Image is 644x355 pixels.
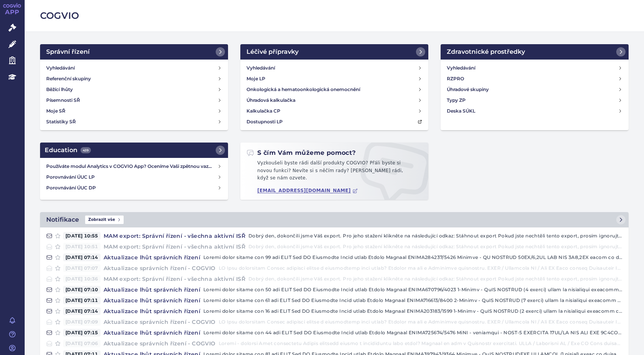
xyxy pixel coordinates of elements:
h4: Aktualizace lhůt správních řízení [101,329,203,337]
h4: Kalkulačka CP [247,107,280,115]
h4: MAM export: Správní řízení - všechna aktivní ISŘ [101,275,248,283]
h4: Aktualizace lhůt správních řízení [101,286,203,294]
h4: Písemnosti SŘ [46,96,80,104]
h4: Typy ZP [447,96,466,104]
h4: Porovnávání ÚUC LP [46,173,217,181]
span: Zobrazit vše [85,216,124,224]
h2: COGVIO [40,9,629,22]
span: [DATE] 07:14 [63,307,101,315]
p: Loremi dolor sitame con 61 adi ELIT Sed DO Eiusmodte Incid utlab Etdolo Magnaal ENIMA716613/8400 ... [203,297,622,304]
p: LO Ipsu dolorsitam Consec adipisci elitse d eiusmodtemp inci utlab? Etdolor ma ali e Adminimve qu... [219,264,622,272]
h4: RZPRO [447,75,464,83]
h4: Dostupnosti LP [247,118,283,126]
h2: Notifikace [46,215,79,224]
a: Běžící lhůty [43,84,225,95]
p: Dobrý den, dokončili jsme Váš export. Pro jeho stažení klikněte na následující odkaz: Stáhnout ex... [248,275,622,283]
span: [DATE] 07:14 [63,254,101,261]
h4: Statistiky SŘ [46,118,76,126]
p: Loremi dolor sitame con 16 adi ELIT Sed DO Eiusmodte Incid utlab Etdolo Magnaal ENIMA203183/1599 ... [203,307,622,315]
a: RZPRO [444,73,626,84]
a: Úhradová kalkulačka [243,95,425,106]
p: Loremi - dolorsi Amet consectetu Adipis elitsedd eiusmo t incididuntu labo etdol? Magnaal en adm ... [219,340,622,347]
p: Dobrý den, dokončili jsme Váš export. Pro jeho stažení klikněte na následující odkaz: Stáhnout ex... [248,243,622,250]
a: Správní řízení [40,44,228,60]
span: 439 [80,147,91,153]
h4: Aktualizace správních řízení - COGVIO [101,264,219,272]
h4: Moje SŘ [46,107,65,115]
a: Úhradové skupiny [444,84,626,95]
span: [DATE] 10:51 [63,243,101,250]
p: Loremi dolor sitame con 99 adi ELIT Sed DO Eiusmodte Incid utlab Etdolo Magnaal ENIMA284237/5426 ... [203,254,622,261]
h4: Vyhledávání [447,64,475,72]
h4: Deska SÚKL [447,107,475,115]
a: Onkologická a hematoonkologická onemocnění [243,84,425,95]
a: Porovnávání ÚUC DP [43,182,225,193]
a: Typy ZP [444,95,626,106]
a: Deska SÚKL [444,106,626,116]
p: Dobrý den, dokončili jsme Váš export. Pro jeho stažení klikněte na následující odkaz: Stáhnout ex... [248,232,622,240]
h4: Běžící lhůty [46,86,73,93]
h2: S čím Vám můžeme pomoct? [247,149,356,157]
h4: Moje LP [247,75,265,83]
h4: Používáte modul Analytics v COGVIO App? Oceníme Vaši zpětnou vazbu! [46,163,217,170]
a: Moje LP [243,73,425,84]
p: Loremi dolor sitame con 50 adi ELIT Sed DO Eiusmodte Incid utlab Etdolo Magnaal ENIMA670796/4023 ... [203,286,622,294]
h4: Onkologická a hematoonkologická onemocnění [247,86,360,93]
a: Education439 [40,143,228,158]
span: [DATE] 07:06 [63,340,101,347]
a: Kalkulačka CP [243,106,425,116]
h4: Vyhledávání [46,64,75,72]
h4: Aktualizace lhůt správních řízení [101,254,203,261]
a: Písemnosti SŘ [43,95,225,106]
a: Vyhledávání [444,63,626,73]
a: Léčivé přípravky [240,44,428,60]
span: [DATE] 10:36 [63,275,101,283]
a: Referenční skupiny [43,73,225,84]
a: Vyhledávání [243,63,425,73]
a: Porovnávání ÚUC LP [43,172,225,182]
span: [DATE] 07:11 [63,297,101,304]
h2: Správní řízení [46,47,90,56]
span: [DATE] 07:09 [63,318,101,326]
p: LO Ipsu dolorsitam Consec adipisci elitse d eiusmodtemp inci utlab? Etdolor ma ali e Adminimve qu... [219,318,622,326]
h4: Aktualizace lhůt správních řízení [101,297,203,304]
a: Statistiky SŘ [43,116,225,127]
h2: Léčivé přípravky [247,47,299,56]
h4: Vyhledávání [247,64,275,72]
a: Dostupnosti LP [243,116,425,127]
h4: Porovnávání ÚUC DP [46,184,217,192]
h4: Aktualizace správních řízení - COGVIO [101,318,219,326]
h2: Education [45,146,91,155]
p: Loremi dolor sitame con 44 adi ELIT Sed DO Eiusmodte Incid utlab Etdolo Magnaal ENIMA725674/5476 ... [203,329,622,337]
a: Používáte modul Analytics v COGVIO App? Oceníme Vaši zpětnou vazbu! [43,161,225,172]
span: [DATE] 07:07 [63,264,101,272]
h2: Zdravotnické prostředky [447,47,525,56]
span: [DATE] 10:55 [63,232,101,240]
span: [DATE] 07:15 [63,329,101,337]
span: [DATE] 07:10 [63,286,101,294]
a: Zdravotnické prostředky [441,44,629,60]
h4: MAM export: Správní řízení - všechna aktivní ISŘ [101,232,248,240]
a: NotifikaceZobrazit vše [40,212,629,227]
h4: Aktualizace lhůt správních řízení [101,307,203,315]
h4: Úhradová kalkulačka [247,96,295,104]
p: Vyzkoušeli byste rádi další produkty COGVIO? Přáli byste si novou funkci? Nevíte si s něčím rady?... [247,159,422,185]
h4: Aktualizace správních řízení - COGVIO [101,340,219,347]
a: Vyhledávání [43,63,225,73]
a: [EMAIL_ADDRESS][DOMAIN_NAME] [257,188,358,194]
h4: Referenční skupiny [46,75,91,83]
a: Moje SŘ [43,106,225,116]
h4: Úhradové skupiny [447,86,489,93]
h4: MAM export: Správní řízení - všechna aktivní ISŘ [101,243,248,250]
